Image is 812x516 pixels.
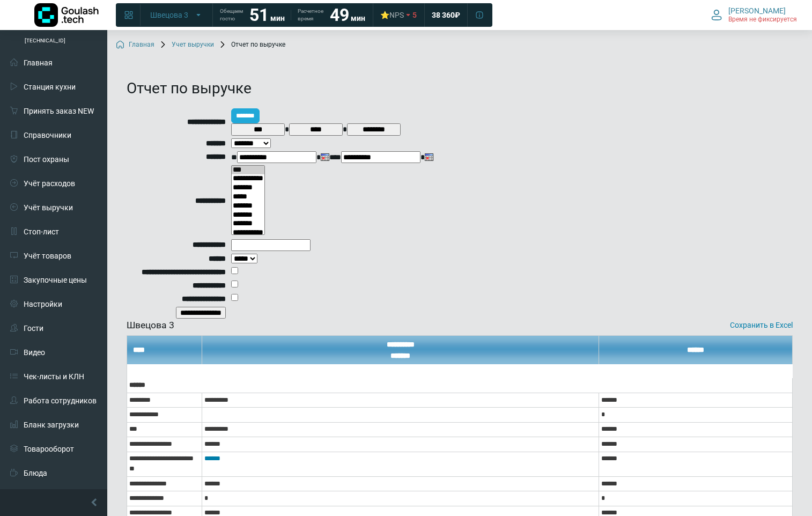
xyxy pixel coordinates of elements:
button: Швецова 3 [144,6,209,24]
button: [PERSON_NAME] Время не фиксируется [705,4,803,26]
a: Главная [116,41,154,49]
span: 5 [412,10,417,20]
span: мин [351,14,365,23]
a: 38 360 ₽ [425,5,467,25]
span: Время не фиксируется [728,16,797,24]
a: Сохранить в Excel [730,320,793,331]
span: 38 360 [432,10,455,20]
span: [PERSON_NAME] [728,6,786,16]
span: Отчет по выручке [218,41,285,49]
h5: Швецова 3 [127,320,793,331]
span: NPS [389,11,404,19]
span: ₽ [455,10,460,20]
div: ⭐ [380,10,404,20]
img: Логотип компании Goulash.tech [34,3,99,27]
a: Учет выручки [159,41,214,49]
strong: 49 [330,5,349,25]
strong: 51 [249,5,269,25]
span: мин [270,14,285,23]
a: Обещаем гостю 51 мин Расчетное время 49 мин [213,5,372,25]
span: Швецова 3 [150,10,188,20]
span: Расчетное время [298,8,323,23]
a: ⭐NPS 5 [374,5,423,25]
h1: Отчет по выручке [127,79,793,98]
span: Обещаем гостю [220,8,243,23]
